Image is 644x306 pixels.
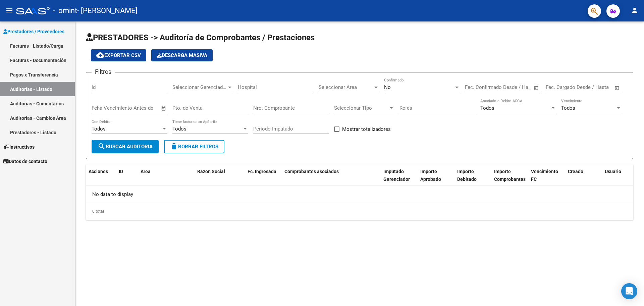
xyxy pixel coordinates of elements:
[381,164,418,194] datatable-header-cell: Imputado Gerenciador
[282,164,381,194] datatable-header-cell: Comprobantes asociados
[420,169,441,182] span: Importe Aprobado
[91,49,146,61] button: Exportar CSV
[151,49,213,61] app-download-masive: Descarga masiva de comprobantes (adjuntos)
[3,28,64,35] span: Prestadores / Proveedores
[605,169,621,174] span: Usuario
[138,164,185,194] datatable-header-cell: Area
[3,158,47,165] span: Datos de contacto
[334,105,388,111] span: Seleccionar Tipo
[531,169,558,182] span: Vencimiento FC
[454,164,491,194] datatable-header-cell: Importe Debitado
[5,6,13,14] mat-icon: menu
[86,33,315,42] span: PRESTADORES -> Auditoría de Comprobantes / Prestaciones
[98,142,106,150] mat-icon: search
[170,142,178,150] mat-icon: delete
[613,84,621,92] button: Open calendar
[480,105,494,111] span: Todos
[141,169,151,174] span: Area
[284,169,339,174] span: Comprobantes asociados
[116,164,138,194] datatable-header-cell: ID
[248,169,276,174] span: Fc. Ingresada
[494,169,526,182] span: Importe Comprobantes
[621,283,637,299] div: Open Intercom Messenger
[77,3,138,18] span: - [PERSON_NAME]
[96,51,104,59] mat-icon: cloud_download
[565,164,602,194] datatable-header-cell: Creado
[245,164,282,194] datatable-header-cell: Fc. Ingresada
[319,84,373,90] span: Seleccionar Area
[86,203,633,220] div: 0 total
[383,169,410,182] span: Imputado Gerenciador
[533,84,540,92] button: Open calendar
[546,84,568,90] input: Start date
[465,84,487,90] input: Start date
[92,126,106,132] span: Todos
[164,140,224,153] button: Borrar Filtros
[96,52,141,58] span: Exportar CSV
[631,6,639,14] mat-icon: person
[98,144,153,150] span: Buscar Auditoria
[195,164,245,194] datatable-header-cell: Razon Social
[418,164,454,194] datatable-header-cell: Importe Aprobado
[151,49,213,61] button: Descarga Masiva
[3,143,35,151] span: Instructivos
[491,164,528,194] datatable-header-cell: Importe Comprobantes
[160,105,168,112] button: Open calendar
[170,144,218,150] span: Borrar Filtros
[493,84,525,90] input: End date
[574,84,606,90] input: End date
[602,164,639,194] datatable-header-cell: Usuario
[457,169,477,182] span: Importe Debitado
[342,125,391,133] span: Mostrar totalizadores
[53,3,77,18] span: - omint
[384,84,391,90] span: No
[172,84,227,90] span: Seleccionar Gerenciador
[89,169,108,174] span: Acciones
[92,140,159,153] button: Buscar Auditoria
[119,169,123,174] span: ID
[568,169,583,174] span: Creado
[157,52,207,58] span: Descarga Masiva
[197,169,225,174] span: Razon Social
[561,105,575,111] span: Todos
[92,67,115,76] h3: Filtros
[172,126,186,132] span: Todos
[86,164,116,194] datatable-header-cell: Acciones
[86,186,633,203] div: No data to display
[528,164,565,194] datatable-header-cell: Vencimiento FC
